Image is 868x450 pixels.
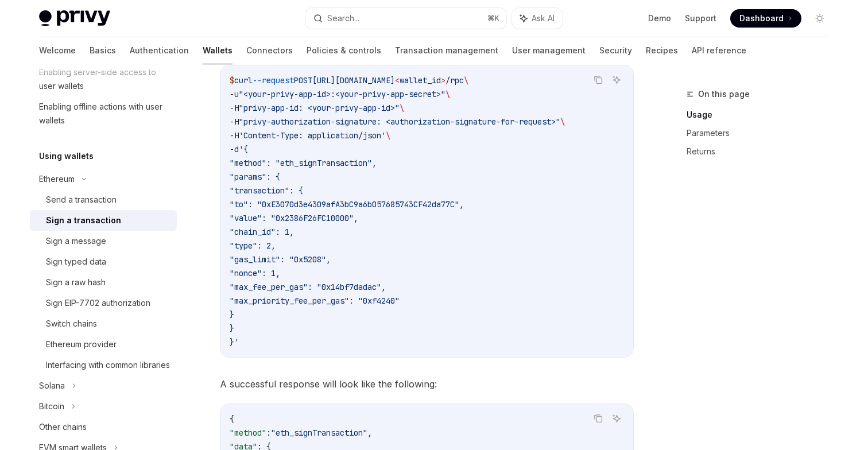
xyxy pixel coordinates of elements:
[220,376,634,392] span: A successful response will look like the following:
[512,8,563,29] button: Ask AI
[327,11,359,25] div: Search...
[386,130,390,141] span: \
[30,210,177,231] a: Sign a transaction
[436,75,441,86] span: d
[312,75,395,86] span: [URL][DOMAIN_NAME]
[445,75,464,86] span: /rpc
[30,189,177,210] a: Send a transaction
[239,117,560,127] span: "privy-authorization-signature: <authorization-signature-for-request>"
[464,75,468,86] span: \
[46,317,97,331] div: Switch chains
[230,199,464,210] span: "to": "0xE3070d3e4309afA3bC9a6b057685743CF42da77C",
[230,240,276,251] span: "type": 2,
[230,337,239,347] span: }'
[230,227,294,237] span: "chain_id": 1,
[246,37,293,64] a: Connectors
[46,338,117,351] div: Ethereum provider
[294,75,312,86] span: POST
[30,313,177,334] a: Switch chains
[367,428,372,438] span: ,
[685,13,716,24] a: Support
[230,144,239,154] span: -d
[230,185,303,196] span: "transaction": {
[239,89,445,99] span: "<your-privy-app-id>:<your-privy-app-secret>"
[239,130,386,141] span: 'Content-Type: application/json'
[203,37,232,64] a: Wallets
[39,37,76,64] a: Welcome
[234,75,253,86] span: curl
[46,276,106,289] div: Sign a raw hash
[230,103,239,113] span: -H
[599,37,632,64] a: Security
[395,37,498,64] a: Transaction management
[39,379,65,393] div: Solana
[46,255,106,269] div: Sign typed data
[395,75,400,86] span: <
[46,193,117,207] div: Send a transaction
[307,37,381,64] a: Policies & controls
[30,355,177,375] a: Interfacing with common libraries
[230,323,234,333] span: }
[230,254,331,265] span: "gas_limit": "0x5208",
[239,103,400,113] span: "privy-app-id: <your-privy-app-id>"
[239,144,248,154] span: '{
[46,214,121,227] div: Sign a transaction
[648,13,671,24] a: Demo
[692,37,746,64] a: API reference
[39,420,87,434] div: Other chains
[560,117,565,127] span: \
[39,10,110,26] img: light logo
[739,13,784,24] span: Dashboard
[266,428,271,438] span: :
[30,417,177,437] a: Other chains
[445,89,450,99] span: \
[609,72,624,87] button: Ask AI
[130,37,189,64] a: Authentication
[687,124,838,142] a: Parameters
[46,358,170,372] div: Interfacing with common libraries
[230,414,234,424] span: {
[253,75,294,86] span: --request
[230,213,358,223] span: "value": "0x2386F26FC10000",
[687,142,838,161] a: Returns
[30,293,177,313] a: Sign EIP-7702 authorization
[487,14,499,23] span: ⌘ K
[441,75,445,86] span: >
[90,37,116,64] a: Basics
[230,296,400,306] span: "max_priority_fee_per_gas": "0xf4240"
[230,172,280,182] span: "params": {
[230,268,280,278] span: "nonce": 1,
[230,309,234,320] span: }
[687,106,838,124] a: Usage
[230,282,386,292] span: "max_fee_per_gas": "0x14bf7dadac",
[730,9,801,28] a: Dashboard
[46,234,106,248] div: Sign a message
[400,103,404,113] span: \
[532,13,555,24] span: Ask AI
[811,9,829,28] button: Toggle dark mode
[39,399,64,413] div: Bitcoin
[230,117,239,127] span: -H
[609,411,624,426] button: Ask AI
[230,130,239,141] span: -H
[591,72,606,87] button: Copy the contents from the code block
[30,334,177,355] a: Ethereum provider
[230,75,234,86] span: $
[30,272,177,293] a: Sign a raw hash
[698,87,750,101] span: On this page
[271,428,367,438] span: "eth_signTransaction"
[39,149,94,163] h5: Using wallets
[30,231,177,251] a: Sign a message
[46,296,150,310] div: Sign EIP-7702 authorization
[400,75,436,86] span: wallet_i
[305,8,506,29] button: Search...⌘K
[230,158,377,168] span: "method": "eth_signTransaction",
[512,37,586,64] a: User management
[39,100,170,127] div: Enabling offline actions with user wallets
[230,428,266,438] span: "method"
[39,172,75,186] div: Ethereum
[30,251,177,272] a: Sign typed data
[230,89,239,99] span: -u
[646,37,678,64] a: Recipes
[30,96,177,131] a: Enabling offline actions with user wallets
